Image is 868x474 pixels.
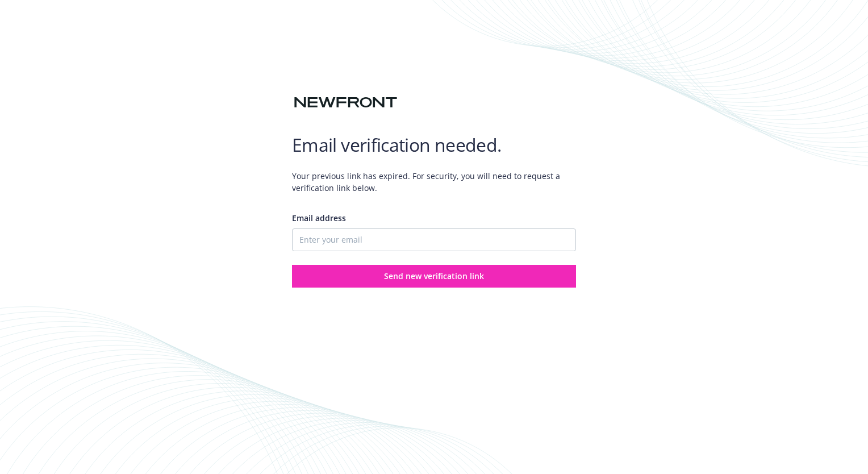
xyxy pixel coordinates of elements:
[384,271,484,281] span: Send new verification link
[292,213,346,223] span: Email address
[292,161,576,203] span: Your previous link has expired. For security, you will need to request a verification link below.
[292,228,576,251] input: Enter your email
[292,93,399,113] img: Newfront logo
[292,134,576,156] h1: Email verification needed.
[292,265,576,288] button: Send new verification link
